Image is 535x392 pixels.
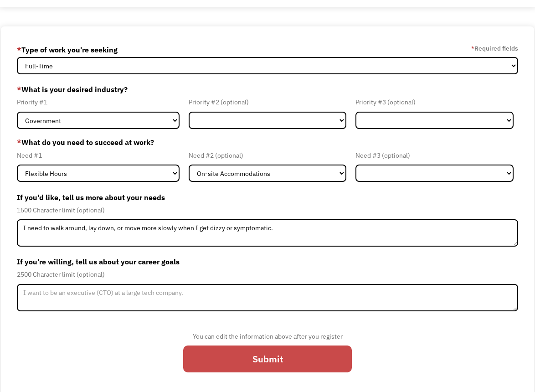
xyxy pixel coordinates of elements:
label: If you're willing, tell us about your career goals [17,254,518,269]
div: Priority #1 [17,97,180,108]
label: Required fields [471,43,518,54]
div: Need #1 [17,150,180,161]
div: 1500 Character limit (optional) [17,205,518,216]
div: Priority #2 (optional) [189,97,347,108]
form: Member-Update-Form-Step2 [17,42,518,380]
label: What is your desired industry? [17,82,518,97]
input: Submit [183,346,352,372]
label: What do you need to succeed at work? [17,137,518,148]
div: Need #2 (optional) [189,150,347,161]
div: Need #3 (optional) [355,150,514,161]
div: Priority #3 (optional) [355,97,514,108]
div: 2500 Character limit (optional) [17,269,518,280]
div: You can edit the information above after you register [183,331,352,342]
label: Type of work you're seeking [17,42,118,57]
label: If you'd like, tell us more about your needs [17,190,518,205]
